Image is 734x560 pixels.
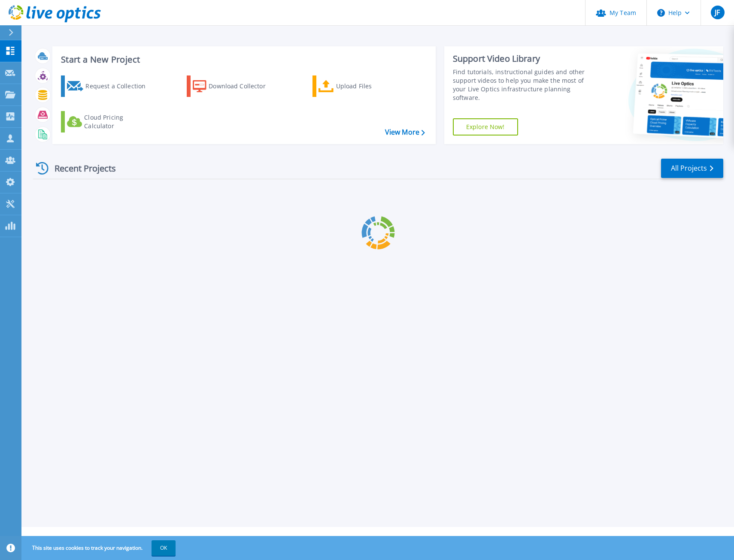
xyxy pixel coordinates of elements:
div: Cloud Pricing Calculator [84,113,153,130]
a: All Projects [661,159,723,178]
span: This site uses cookies to track your navigation. [24,540,176,556]
a: Explore Now! [453,118,518,135]
div: Upload Files [336,78,405,95]
a: Request a Collection [61,75,157,97]
div: Request a Collection [85,78,154,95]
a: Upload Files [312,75,408,97]
button: OK [152,540,176,556]
div: Recent Projects [33,158,127,179]
span: JF [715,9,720,16]
div: Support Video Library [453,53,594,64]
h3: Start a New Project [61,55,425,64]
a: Cloud Pricing Calculator [61,111,157,132]
div: Download Collector [209,78,277,95]
div: Find tutorials, instructional guides and other support videos to help you make the most of your L... [453,68,594,102]
a: View More [385,128,425,136]
a: Download Collector [187,75,282,97]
